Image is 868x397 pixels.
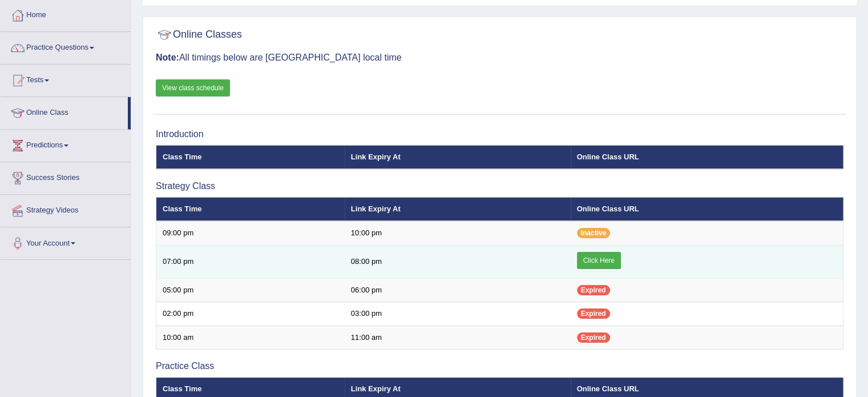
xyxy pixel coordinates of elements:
[156,326,345,350] td: 10:00 am
[156,79,230,97] a: View class schedule
[345,326,571,350] td: 11:00 am
[577,285,610,295] span: Expired
[345,302,571,326] td: 03:00 pm
[345,245,571,278] td: 08:00 pm
[156,197,345,221] th: Class Time
[1,162,131,191] a: Success Stories
[156,181,843,191] h3: Strategy Class
[1,65,131,93] a: Tests
[156,145,345,169] th: Class Time
[577,228,611,238] span: Inactive
[571,197,843,221] th: Online Class URL
[345,145,571,169] th: Link Expiry At
[1,32,131,61] a: Practice Questions
[156,53,843,63] h3: All timings below are [GEOGRAPHIC_DATA] local time
[1,227,131,256] a: Your Account
[571,145,843,169] th: Online Class URL
[345,197,571,221] th: Link Expiry At
[156,129,843,139] h3: Introduction
[577,308,610,319] span: Expired
[1,195,131,223] a: Strategy Videos
[156,53,179,62] b: Note:
[577,252,621,269] a: Click Here
[345,221,571,245] td: 10:00 pm
[156,26,242,43] h2: Online Classes
[1,97,128,126] a: Online Class
[345,278,571,302] td: 06:00 pm
[156,221,345,245] td: 09:00 pm
[156,278,345,302] td: 05:00 pm
[1,130,131,158] a: Predictions
[577,332,610,343] span: Expired
[156,361,843,371] h3: Practice Class
[156,245,345,278] td: 07:00 pm
[156,302,345,326] td: 02:00 pm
